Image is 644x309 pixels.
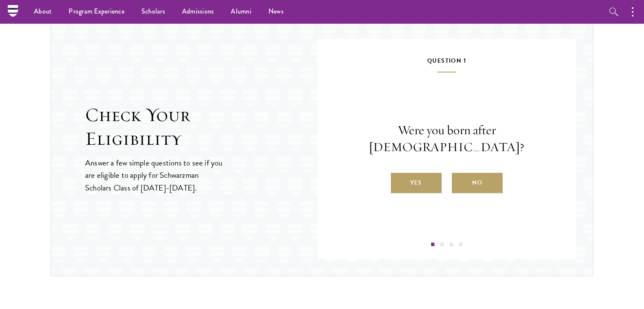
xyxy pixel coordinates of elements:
[343,122,550,156] p: Were you born after [DEMOGRAPHIC_DATA]?
[85,103,318,151] h2: Check Your Eligibility
[85,157,224,193] p: Answer a few simple questions to see if you are eligible to apply for Schwarzman Scholars Class o...
[391,173,442,193] label: Yes
[343,55,550,72] h5: Question 1
[452,173,503,193] label: No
